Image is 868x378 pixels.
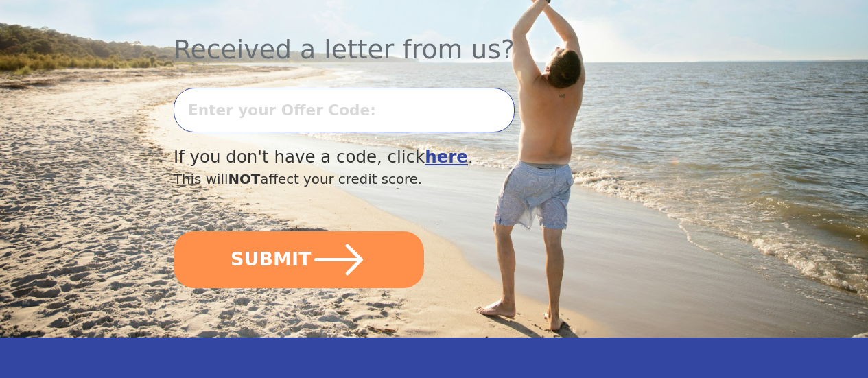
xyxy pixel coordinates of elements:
div: This will affect your credit score. [174,169,616,190]
span: NOT [228,172,260,187]
input: Enter your Offer Code: [174,88,515,132]
button: SUBMIT [174,231,424,288]
div: Received a letter from us? [174,7,616,69]
div: If you don't have a code, click . [174,145,616,170]
a: here [425,147,468,167]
